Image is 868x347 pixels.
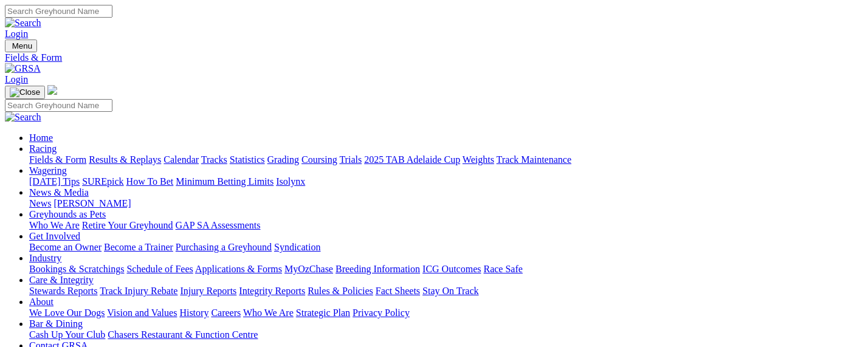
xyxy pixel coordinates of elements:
a: Track Injury Rebate [100,286,177,296]
div: About [29,307,863,318]
a: Chasers Restaurant & Function Centre [108,329,258,340]
a: MyOzChase [284,264,333,274]
a: Get Involved [29,231,80,241]
a: Bookings & Scratchings [29,264,124,274]
a: About [29,297,53,307]
a: Schedule of Fees [126,264,193,274]
a: History [179,307,208,318]
img: GRSA [5,63,41,74]
div: Racing [29,154,863,165]
a: News [29,198,51,208]
input: Search [5,5,112,18]
a: Minimum Betting Limits [176,176,274,187]
button: Toggle navigation [5,86,45,99]
span: Menu [12,41,32,50]
a: We Love Our Dogs [29,307,105,318]
a: Stewards Reports [29,286,97,296]
a: [PERSON_NAME] [53,198,131,208]
a: Become a Trainer [104,242,173,252]
a: Coursing [301,154,337,165]
img: Search [5,112,41,123]
a: Retire Your Greyhound [82,220,173,230]
a: Tracks [201,154,227,165]
div: Care & Integrity [29,286,863,297]
a: Purchasing a Greyhound [176,242,272,252]
img: Close [10,88,40,97]
a: Statistics [230,154,265,165]
button: Toggle navigation [5,40,37,52]
a: Who We Are [29,220,80,230]
div: News & Media [29,198,863,209]
a: News & Media [29,187,89,198]
a: ICG Outcomes [422,264,481,274]
img: logo-grsa-white.png [47,85,57,95]
a: How To Bet [126,176,174,187]
a: Fields & Form [29,154,86,165]
img: Search [5,18,41,29]
a: Fact Sheets [376,286,420,296]
a: Careers [211,307,241,318]
a: Track Maintenance [497,154,571,165]
a: 2025 TAB Adelaide Cup [364,154,460,165]
a: Bar & Dining [29,318,83,329]
a: Results & Replays [89,154,161,165]
a: Industry [29,253,61,263]
a: Breeding Information [336,264,420,274]
a: Syndication [274,242,320,252]
a: Home [29,132,53,143]
a: Applications & Forms [195,264,282,274]
a: Become an Owner [29,242,102,252]
input: Search [5,99,112,112]
a: Grading [267,154,299,165]
div: Bar & Dining [29,329,863,340]
a: Rules & Policies [308,286,373,296]
div: Industry [29,264,863,275]
a: Stay On Track [422,286,478,296]
a: Calendar [164,154,199,165]
a: Race Safe [483,264,522,274]
a: Privacy Policy [353,307,410,318]
a: SUREpick [82,176,123,187]
a: Care & Integrity [29,275,94,285]
a: Injury Reports [180,286,236,296]
a: [DATE] Tips [29,176,80,187]
a: Login [5,74,28,84]
div: Greyhounds as Pets [29,220,863,231]
a: Isolynx [276,176,305,187]
a: Strategic Plan [296,307,350,318]
a: Cash Up Your Club [29,329,105,340]
a: Wagering [29,165,67,176]
div: Wagering [29,176,863,187]
a: GAP SA Assessments [176,220,261,230]
a: Login [5,29,28,39]
div: Get Involved [29,242,863,253]
a: Integrity Reports [239,286,305,296]
a: Racing [29,143,57,154]
a: Vision and Values [107,307,177,318]
a: Weights [463,154,494,165]
a: Fields & Form [5,52,863,63]
a: Trials [339,154,362,165]
a: Greyhounds as Pets [29,209,106,219]
a: Who We Are [243,307,294,318]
